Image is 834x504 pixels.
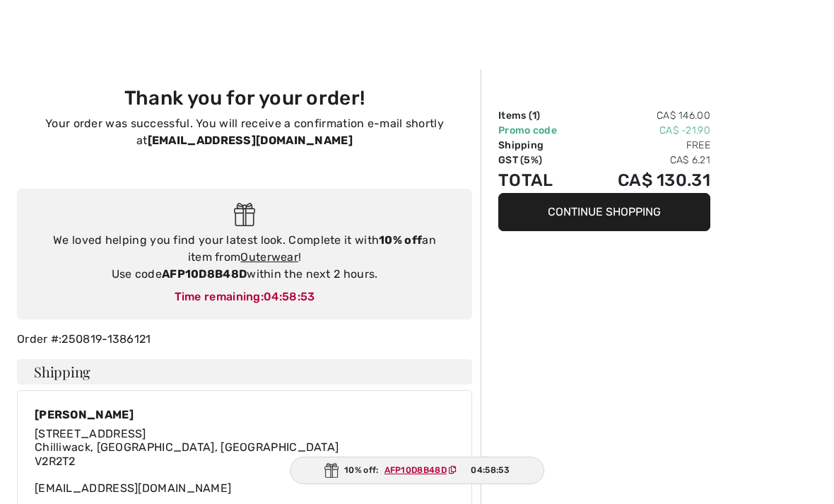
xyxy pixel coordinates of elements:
a: 250819-1386121 [61,332,151,346]
td: Free [580,138,710,153]
strong: 10% off [379,233,422,247]
strong: [EMAIL_ADDRESS][DOMAIN_NAME] [148,134,353,147]
div: Order #: [8,331,481,348]
a: Outerwear [240,250,298,264]
p: Your order was successful. You will receive a confirmation e-mail shortly at [25,115,464,149]
span: 04:58:53 [264,290,315,303]
ins: AFP10D8B48D [384,465,447,475]
td: Items ( ) [498,108,580,123]
td: Total [498,168,580,193]
td: CA$ 146.00 [580,108,710,123]
td: CA$ 130.31 [580,168,710,193]
div: We loved helping you find your latest look. Complete it with an item from ! Use code within the n... [31,232,458,283]
div: [PERSON_NAME] [35,408,339,421]
span: [STREET_ADDRESS] Chilliwack, [GEOGRAPHIC_DATA], [GEOGRAPHIC_DATA] V2R2T2 [35,427,339,467]
h4: Shipping [17,359,472,385]
img: Gift.svg [324,463,339,478]
td: CA$ -21.90 [580,123,710,138]
div: [EMAIL_ADDRESS][DOMAIN_NAME] [35,427,339,495]
td: GST (5%) [498,153,580,168]
div: Time remaining: [31,288,458,305]
td: CA$ 6.21 [580,153,710,168]
td: Promo code [498,123,580,138]
img: Gift.svg [234,203,256,226]
h3: Thank you for your order! [25,86,464,110]
span: 1 [532,110,536,122]
button: Continue Shopping [498,193,710,231]
strong: AFP10D8B48D [162,267,247,281]
div: 10% off: [290,457,544,484]
td: Shipping [498,138,580,153]
span: 04:58:53 [471,464,509,476]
